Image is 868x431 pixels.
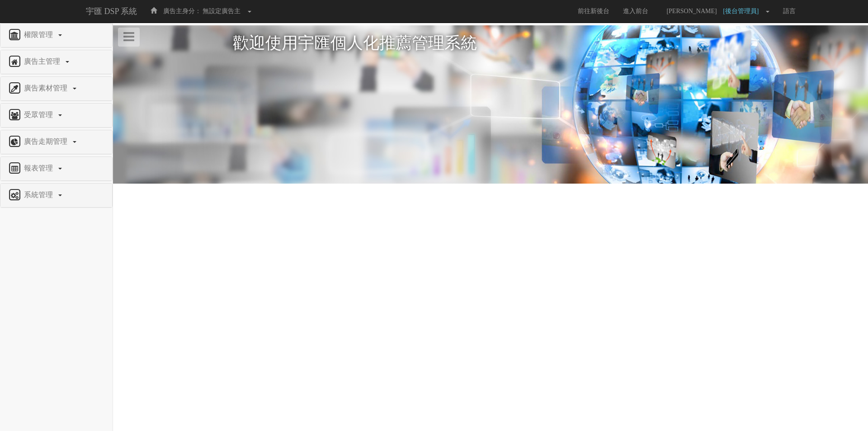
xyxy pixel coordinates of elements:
a: 廣告素材管理 [7,81,105,96]
h1: 歡迎使用宇匯個人化推薦管理系統 [233,34,748,52]
span: 廣告主管理 [22,57,65,65]
span: 無設定廣告主 [203,8,241,14]
a: 受眾管理 [7,108,105,123]
a: 廣告主管理 [7,55,105,69]
a: 系統管理 [7,188,105,203]
a: 權限管理 [7,28,105,43]
span: 權限管理 [22,31,57,38]
span: 廣告素材管理 [22,84,72,92]
span: [PERSON_NAME] [662,8,721,14]
span: 系統管理 [22,191,57,199]
span: 報表管理 [22,164,57,172]
a: 廣告走期管理 [7,135,105,149]
span: 廣告主身分： [163,8,201,14]
a: 報表管理 [7,161,105,176]
span: [後台管理員] [723,8,763,14]
span: 受眾管理 [22,111,57,118]
span: 廣告走期管理 [22,137,72,145]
